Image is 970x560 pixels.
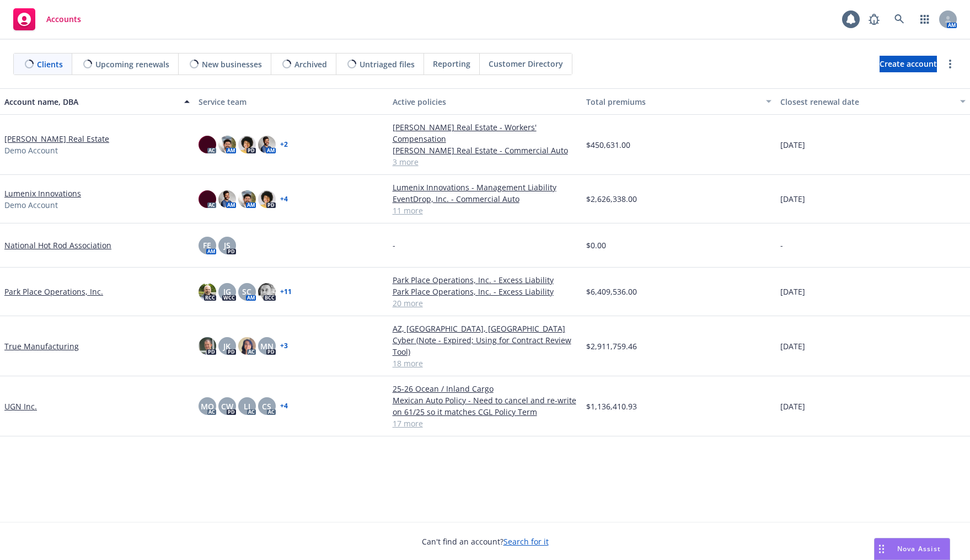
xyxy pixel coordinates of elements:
span: [DATE] [780,401,805,412]
span: Upcoming renewals [95,58,169,70]
img: photo [199,337,216,355]
span: JS [224,239,231,251]
span: [DATE] [780,193,805,205]
span: Accounts [46,15,81,24]
span: Untriaged files [360,58,415,70]
span: Nova Assist [897,544,941,553]
span: [DATE] [780,340,805,352]
a: National Hot Rod Association [4,239,111,251]
span: LI [244,401,250,412]
img: photo [238,190,256,208]
a: [PERSON_NAME] Real Estate - Workers' Compensation [393,121,578,145]
a: 17 more [393,418,578,429]
span: JK [223,340,231,352]
img: photo [258,190,276,208]
div: Total premiums [586,96,759,108]
span: MQ [201,401,214,412]
span: $0.00 [586,239,606,251]
span: Demo Account [4,145,58,156]
a: Accounts [9,4,85,35]
button: Active policies [388,88,582,115]
img: photo [199,190,216,208]
a: AZ, [GEOGRAPHIC_DATA], [GEOGRAPHIC_DATA] [393,323,578,334]
img: photo [258,283,276,301]
span: [DATE] [780,139,805,151]
img: photo [199,283,216,301]
span: SC [242,286,251,297]
a: Mexican Auto Policy - Need to cancel and re-write on 61/25 so it matches CGL Policy Term [393,394,578,418]
button: Closest renewal date [776,88,970,115]
div: Drag to move [875,538,888,559]
a: True Manufacturing [4,340,79,352]
div: Service team [199,96,384,108]
span: [DATE] [780,286,805,297]
div: Active policies [393,96,578,108]
span: Demo Account [4,199,58,211]
span: $450,631.00 [586,139,630,151]
span: $6,409,536.00 [586,286,637,297]
a: Lumenix Innovations [4,188,81,199]
a: + 3 [280,343,288,349]
span: - [393,239,395,251]
a: 25-26 Ocean / Inland Cargo [393,383,578,394]
span: MN [260,340,274,352]
a: Report a Bug [863,8,885,30]
span: Can't find an account? [422,536,549,547]
a: [PERSON_NAME] Real Estate - Commercial Auto [393,145,578,156]
a: 11 more [393,205,578,216]
a: Park Place Operations, Inc. - Excess Liability [393,286,578,297]
a: [PERSON_NAME] Real Estate [4,133,109,145]
button: Nova Assist [874,538,950,560]
a: Switch app [914,8,936,30]
span: JG [223,286,231,297]
span: Archived [294,58,327,70]
div: Closest renewal date [780,96,953,108]
span: $2,911,759.46 [586,340,637,352]
a: Cyber (Note - Expired; Using for Contract Review Tool) [393,334,578,358]
a: Create account [880,56,937,72]
img: photo [238,337,256,355]
span: $2,626,338.00 [586,193,637,205]
a: Lumenix Innovations - Management Liability [393,182,578,193]
div: Account name, DBA [4,96,178,108]
a: + 4 [280,196,288,202]
span: Reporting [433,58,470,70]
img: photo [258,136,276,153]
button: Service team [194,88,388,115]
img: photo [199,136,216,153]
a: 20 more [393,297,578,309]
a: UGN Inc. [4,401,37,412]
img: photo [218,136,236,153]
a: more [944,57,957,71]
img: photo [218,190,236,208]
span: Customer Directory [489,58,563,70]
a: Park Place Operations, Inc. - Excess Liability [393,274,578,286]
a: + 11 [280,289,292,295]
span: Create account [880,54,937,74]
span: - [780,239,783,251]
span: FE [203,239,211,251]
span: CS [262,401,271,412]
a: + 4 [280,403,288,409]
a: Park Place Operations, Inc. [4,286,103,297]
span: Clients [37,58,63,70]
span: New businesses [202,58,262,70]
span: $1,136,410.93 [586,401,637,412]
a: 18 more [393,358,578,369]
a: Search [888,8,910,30]
a: 3 more [393,156,578,168]
button: Total premiums [582,88,776,115]
span: CW [221,401,233,412]
a: + 2 [280,141,288,148]
a: EventDrop, Inc. - Commercial Auto [393,193,578,205]
img: photo [238,136,256,153]
a: Search for it [503,536,549,547]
